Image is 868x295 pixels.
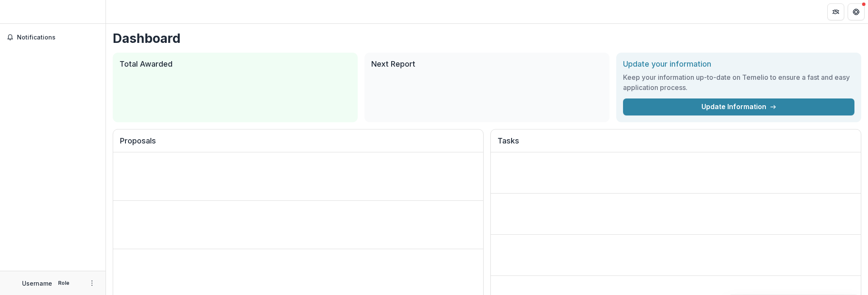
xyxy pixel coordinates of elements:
[120,136,476,152] h2: Proposals
[87,278,97,288] button: More
[113,31,861,46] h1: Dashboard
[827,3,844,20] button: Partners
[17,34,99,41] span: Notifications
[3,31,102,44] button: Notifications
[498,136,854,152] h2: Tasks
[623,98,854,115] a: Update Information
[371,59,603,69] h2: Next Report
[22,279,52,288] p: Username
[848,3,865,20] button: Get Help
[56,279,72,287] p: Role
[120,59,351,69] h2: Total Awarded
[623,59,854,69] h2: Update your information
[623,72,854,93] h3: Keep your information up-to-date on Temelio to ensure a fast and easy application process.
